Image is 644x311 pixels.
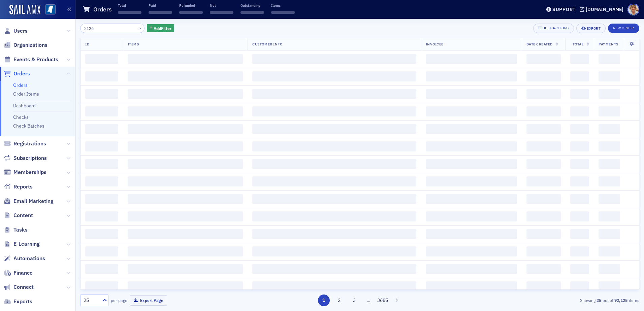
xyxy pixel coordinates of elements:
a: E-Learning [4,240,40,248]
span: ‌ [570,106,589,116]
span: ‌ [271,11,295,14]
span: ‌ [599,264,620,274]
span: ‌ [426,54,517,64]
span: ‌ [599,176,620,186]
span: ‌ [599,159,620,169]
span: Subscriptions [13,154,47,162]
span: ‌ [85,54,118,64]
a: Events & Products [4,56,58,63]
span: ‌ [179,11,203,14]
a: View Homepage [40,4,56,16]
span: Payments [599,42,618,46]
span: Registrations [13,140,46,147]
a: Tasks [4,226,28,234]
span: ‌ [526,159,561,169]
span: ‌ [128,141,243,151]
span: ‌ [426,229,517,239]
span: Users [13,27,28,35]
span: Tasks [13,226,28,234]
span: ‌ [526,176,561,186]
span: ‌ [252,71,416,81]
span: Events & Products [13,56,58,63]
span: ‌ [426,124,517,134]
span: Automations [13,255,45,262]
span: ‌ [426,141,517,151]
span: ‌ [426,194,517,204]
span: ‌ [599,281,620,291]
a: Finance [4,269,33,277]
span: ‌ [570,124,589,134]
strong: 92,125 [613,297,629,303]
a: Reports [4,183,33,191]
span: ‌ [526,246,561,256]
span: ‌ [252,194,416,204]
span: ‌ [526,281,561,291]
span: ‌ [252,54,416,64]
span: ‌ [128,246,243,256]
span: Profile [627,4,639,15]
span: ‌ [570,246,589,256]
p: Items [271,3,295,8]
p: Refunded [179,3,203,8]
span: ‌ [599,141,620,151]
button: 3685 [377,295,389,306]
span: ‌ [252,229,416,239]
p: Net [210,3,233,8]
span: ‌ [599,71,620,81]
button: AddFilter [147,24,174,33]
span: ‌ [599,211,620,221]
button: [DOMAIN_NAME] [580,7,626,12]
div: Bulk Actions [543,26,569,30]
span: ‌ [85,229,118,239]
span: ‌ [149,11,172,14]
span: ‌ [118,11,141,14]
span: ‌ [570,211,589,221]
span: ‌ [526,54,561,64]
span: ‌ [128,176,243,186]
span: ‌ [526,141,561,151]
span: ‌ [252,281,416,291]
a: Connect [4,283,34,291]
span: ‌ [570,159,589,169]
span: ‌ [128,54,243,64]
a: Exports [4,298,32,305]
span: … [364,297,373,303]
span: ‌ [128,89,243,99]
span: Add Filter [154,25,171,31]
span: ‌ [128,106,243,116]
span: ‌ [128,194,243,204]
span: Memberships [13,169,46,176]
span: Organizations [13,41,47,49]
span: ‌ [240,11,264,14]
span: Reports [13,183,33,191]
span: ‌ [252,106,416,116]
a: SailAMX [9,5,40,15]
div: Showing out of items [458,297,639,303]
span: ‌ [426,89,517,99]
span: ‌ [128,71,243,81]
a: Users [4,27,28,35]
span: ‌ [599,106,620,116]
h1: Orders [93,5,112,13]
div: 25 [84,297,98,304]
span: ‌ [426,211,517,221]
span: ‌ [526,264,561,274]
span: ‌ [526,194,561,204]
span: ‌ [526,211,561,221]
span: Total [573,42,584,46]
span: ‌ [85,264,118,274]
span: ‌ [599,194,620,204]
span: ‌ [128,159,243,169]
span: ‌ [526,124,561,134]
a: Automations [4,255,45,262]
a: Orders [13,82,28,88]
span: ‌ [252,124,416,134]
span: ‌ [85,124,118,134]
div: [DOMAIN_NAME] [586,6,623,12]
span: Items [128,42,139,46]
span: ‌ [426,246,517,256]
span: ‌ [426,159,517,169]
a: Email Marketing [4,198,54,205]
span: ‌ [526,89,561,99]
button: Bulk Actions [533,24,574,33]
